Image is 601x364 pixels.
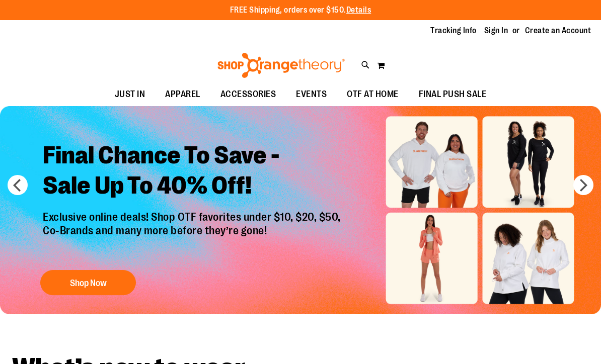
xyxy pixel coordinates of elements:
a: Tracking Info [430,25,477,36]
a: APPAREL [155,83,210,106]
a: Create an Account [525,25,591,36]
a: ACCESSORIES [210,83,286,106]
span: APPAREL [165,83,200,106]
p: FREE Shipping, orders over $150. [230,5,371,16]
button: Shop Now [40,270,136,295]
a: JUST IN [105,83,156,106]
a: Details [346,6,371,15]
a: Final Chance To Save -Sale Up To 40% Off! Exclusive online deals! Shop OTF favorites under $10, $... [35,133,351,300]
span: OTF AT HOME [347,83,399,106]
button: prev [8,175,28,195]
a: Sign In [484,25,508,36]
button: next [573,175,593,195]
p: Exclusive online deals! Shop OTF favorites under $10, $20, $50, Co-Brands and many more before th... [35,211,351,260]
span: JUST IN [115,83,145,106]
a: OTF AT HOME [337,83,409,106]
h2: Final Chance To Save - Sale Up To 40% Off! [35,133,351,211]
img: Shop Orangetheory [216,53,346,78]
a: EVENTS [286,83,337,106]
a: FINAL PUSH SALE [409,83,497,106]
span: EVENTS [296,83,327,106]
span: FINAL PUSH SALE [419,83,487,106]
span: ACCESSORIES [220,83,276,106]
